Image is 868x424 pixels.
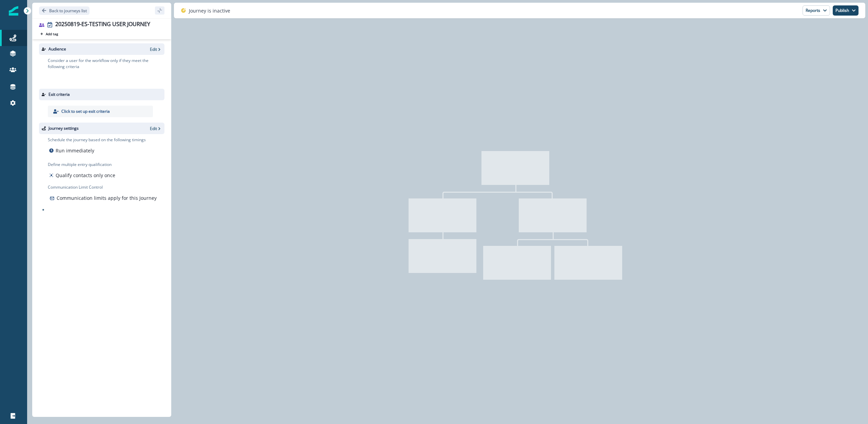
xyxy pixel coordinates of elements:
[9,6,18,16] img: Inflection
[189,7,230,14] p: Journey is inactive
[39,6,90,15] button: Go back
[39,31,59,37] button: Add tag
[56,147,94,154] p: Run immediately
[48,91,70,98] p: Exit criteria
[833,5,859,16] button: Publish
[61,108,110,114] p: Click to set up exit criteria
[55,21,150,28] div: 20250819-ES-TESTING USER JOURNEY
[155,6,164,15] button: sidebar collapse toggle
[48,137,146,143] p: Schedule the journey based on the following timings
[49,8,87,14] p: Back to journeys list
[56,172,115,179] p: Qualify contacts only once
[803,5,830,16] button: Reports
[150,126,162,131] button: Edit
[48,46,66,52] p: Audience
[57,194,157,202] p: Communication limits apply for this Journey
[150,46,162,52] button: Edit
[48,125,79,131] p: Journey settings
[150,46,157,52] p: Edit
[46,32,58,36] p: Add tag
[48,58,164,70] p: Consider a user for the workflow only if they meet the following criteria
[150,126,157,131] p: Edit
[48,184,164,190] p: Communication Limit Control
[48,162,117,168] p: Define multiple entry qualification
